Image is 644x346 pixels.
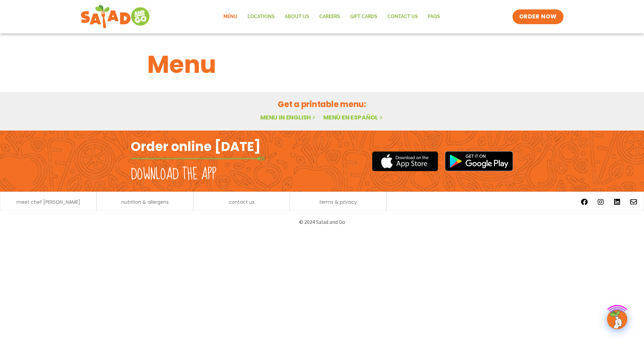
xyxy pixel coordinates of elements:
[134,217,510,227] p: © 2024 Salad and Go
[229,200,255,204] a: contact us
[131,157,265,160] img: fork
[80,3,151,30] img: new-SAG-logo-768×292
[147,98,497,110] h2: Get a printable menu:
[445,151,513,171] img: google_play
[519,13,557,21] span: ORDER NOW
[423,9,445,24] a: FAQs
[513,9,563,24] a: ORDER NOW
[147,46,497,83] h1: Menu
[345,9,382,24] a: GIFT CARDS
[16,200,80,204] a: meet chef [PERSON_NAME]
[260,113,317,121] a: Menu in English
[319,200,357,204] a: terms & privacy
[243,9,280,24] a: Locations
[218,9,243,24] a: Menu
[314,9,345,24] a: Careers
[121,200,169,204] a: nutrition & allergens
[218,9,445,24] nav: Menu
[382,9,423,24] a: Contact Us
[280,9,314,24] a: About Us
[372,150,438,172] img: appstore
[131,138,261,155] h2: Order online [DATE]
[323,113,384,121] a: Menú en español
[131,165,216,184] h2: Download the app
